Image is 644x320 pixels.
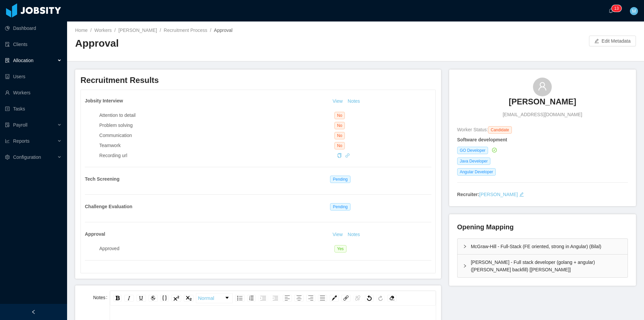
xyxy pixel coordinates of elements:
span: Normal [198,291,214,305]
i: icon: setting [5,155,10,159]
div: Left [283,295,292,302]
h3: [PERSON_NAME] [509,96,576,107]
div: rdw-color-picker [328,293,340,303]
div: rdw-inline-control [112,293,195,303]
a: Recruitment Process [164,28,207,33]
button: Notes [345,97,363,105]
div: Redo [376,295,385,302]
span: Approval [214,28,232,33]
div: Bold [113,295,122,302]
div: Superscript [171,295,181,302]
span: No [334,112,345,119]
div: Center [294,295,304,302]
div: rdw-link-control [340,293,364,303]
a: Home [75,28,88,33]
span: / [114,28,116,33]
p: 3 [616,5,619,12]
span: Yes [334,245,346,253]
div: Monospace [160,295,169,302]
button: Notes [345,231,363,239]
a: icon: profileTasks [5,102,62,116]
span: Candidate [488,126,512,134]
span: No [334,132,345,139]
i: icon: solution [5,58,10,63]
div: Approved [99,245,334,252]
div: Communication [99,132,334,139]
div: Link [341,295,351,302]
h2: Approval [75,37,356,50]
a: icon: auditClients [5,38,62,51]
a: icon: pie-chartDashboard [5,21,62,35]
strong: Tech Screening [85,176,119,182]
a: [PERSON_NAME] [509,96,576,111]
span: Configuration [13,154,41,160]
button: icon: editEdit Metadata [589,36,636,46]
div: Outdent [271,295,280,302]
div: icon: right[PERSON_NAME] - Full stack developer (golang + angular) ([PERSON_NAME] backfill) [[PER... [458,255,628,277]
strong: Challenge Evaluation [85,204,132,209]
i: icon: right [463,244,467,248]
i: icon: edit [519,192,524,197]
div: rdw-list-control [234,293,281,303]
span: Pending [330,176,350,183]
strong: Approval [85,231,105,237]
h4: Opening Mapping [457,222,514,232]
div: Subscript [184,295,194,302]
span: Reports [13,138,30,144]
div: rdw-dropdown [196,293,233,303]
strong: Jobsity Interview [85,98,123,103]
div: Teamwork [99,142,334,149]
i: icon: bell [608,8,613,13]
a: [PERSON_NAME] [479,192,518,197]
span: M [632,7,636,15]
div: icon: rightMcGraw-Hill - Full-Stack (FE oriented, strong in Angular) (Bilal) [458,239,628,254]
div: Indent [258,295,268,302]
div: rdw-remove-control [386,293,398,303]
i: icon: right [463,264,467,268]
a: View [330,98,345,104]
span: Payroll [13,122,28,128]
div: rdw-block-control [195,293,234,303]
div: Problem solving [99,122,334,129]
div: Right [306,295,315,302]
div: rdw-textalign-control [281,293,328,303]
a: [PERSON_NAME] [118,28,157,33]
div: Unlink [353,295,362,302]
div: Copy [337,152,342,159]
span: Worker Status: [457,127,488,132]
a: Block Type [196,293,232,303]
span: / [90,28,92,33]
div: Remove [387,295,396,302]
label: Notes [93,295,110,300]
i: icon: copy [337,153,342,158]
div: Unordered [235,295,245,302]
div: Attention to detail [99,112,334,119]
a: icon: robotUsers [5,70,62,83]
i: icon: user [538,82,547,91]
a: icon: link [345,153,350,158]
div: Underline [137,295,146,302]
span: Angular Developer [457,168,496,176]
div: Italic [124,295,134,302]
div: Recording url [99,152,334,159]
a: Workers [94,28,112,33]
a: icon: userWorkers [5,86,62,99]
span: No [334,142,345,149]
i: icon: check-circle [492,148,497,152]
a: View [330,232,345,237]
div: Ordered [247,295,256,302]
span: / [210,28,211,33]
strong: Recruiter: [457,192,479,197]
h3: Recruitment Results [80,75,436,86]
span: Java Developer [457,157,490,165]
span: No [334,122,345,129]
span: [EMAIL_ADDRESS][DOMAIN_NAME] [503,111,582,118]
span: Allocation [13,58,34,63]
div: Strikethrough [149,295,158,302]
p: 1 [614,5,616,12]
div: Justify [318,295,327,302]
strong: Software development [457,137,507,142]
div: rdw-toolbar [110,291,435,306]
div: rdw-history-control [364,293,386,303]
